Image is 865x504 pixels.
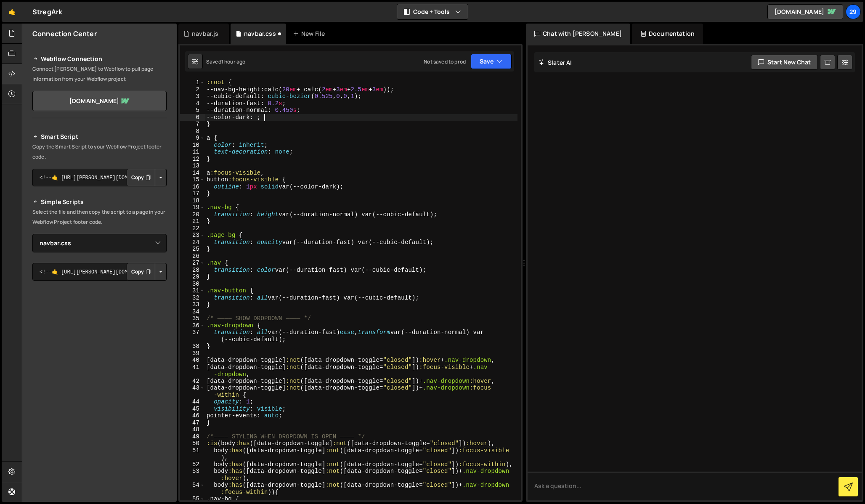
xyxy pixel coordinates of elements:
[32,29,97,38] h2: Connection Center
[221,58,246,65] div: 1 hour ago
[180,135,205,142] div: 9
[751,55,818,70] button: Start new chat
[180,86,205,93] div: 2
[293,29,328,38] div: New File
[180,294,205,302] div: 32
[180,406,205,413] div: 45
[127,169,167,186] div: Button group with nested dropdown
[767,4,843,19] a: [DOMAIN_NAME]
[180,197,205,204] div: 18
[180,128,205,135] div: 8
[180,440,205,447] div: 50
[180,232,205,239] div: 23
[180,426,205,433] div: 48
[180,156,205,163] div: 12
[180,267,205,274] div: 28
[180,170,205,177] div: 14
[32,207,167,227] p: Select the file and then copy the script to a page in your Webflow Project footer code.
[180,301,205,308] div: 33
[180,308,205,316] div: 34
[244,29,276,38] div: navbar.css
[32,294,167,370] iframe: YouTube video player
[180,343,205,350] div: 38
[180,211,205,218] div: 20
[180,315,205,322] div: 35
[32,197,167,207] h2: Simple Scripts
[180,239,205,246] div: 24
[127,169,155,186] button: Copy
[632,24,703,44] div: Documentation
[32,64,167,84] p: Connect [PERSON_NAME] to Webflow to pull page information from your Webflow project
[180,260,205,267] div: 27
[180,357,205,364] div: 40
[180,398,205,406] div: 44
[180,468,205,482] div: 53
[180,149,205,156] div: 11
[127,263,167,281] div: Button group with nested dropdown
[180,329,205,343] div: 37
[180,281,205,288] div: 30
[2,2,22,22] a: 🤙
[32,169,167,186] textarea: <!--🤙 [URL][PERSON_NAME][DOMAIN_NAME]> <script>document.addEventListener("DOMContentLoaded", func...
[180,287,205,294] div: 31
[180,412,205,419] div: 46
[180,273,205,281] div: 29
[180,461,205,468] div: 52
[180,142,205,149] div: 10
[206,58,245,65] div: Saved
[180,100,205,107] div: 4
[180,385,205,398] div: 43
[32,376,167,451] iframe: YouTube video player
[32,263,167,281] textarea: <!--🤙 [URL][PERSON_NAME][DOMAIN_NAME]> <script>document.addEventListener("DOMContentLoaded", func...
[180,253,205,260] div: 26
[180,419,205,427] div: 47
[180,496,205,503] div: 55
[526,24,630,44] div: Chat with [PERSON_NAME]
[180,93,205,100] div: 3
[180,107,205,114] div: 5
[180,79,205,86] div: 1
[180,482,205,496] div: 54
[180,204,205,211] div: 19
[471,54,512,69] button: Save
[180,350,205,357] div: 39
[180,378,205,385] div: 42
[32,91,167,111] a: [DOMAIN_NAME]
[180,218,205,225] div: 21
[180,183,205,191] div: 16
[180,364,205,378] div: 41
[180,225,205,232] div: 22
[424,58,466,65] div: Not saved to prod
[180,176,205,183] div: 15
[846,4,861,19] a: 29
[127,263,155,281] button: Copy
[32,142,167,162] p: Copy the Smart Script to your Webflow Project footer code.
[539,58,572,66] h2: Slater AI
[32,54,167,64] h2: Webflow Connection
[192,29,218,38] div: navbar.js
[32,7,62,17] div: StregArk
[180,433,205,440] div: 49
[180,162,205,170] div: 13
[180,447,205,461] div: 51
[180,114,205,121] div: 6
[180,322,205,329] div: 36
[180,121,205,128] div: 7
[32,132,167,142] h2: Smart Script
[180,246,205,253] div: 25
[180,190,205,197] div: 17
[397,4,468,19] button: Code + Tools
